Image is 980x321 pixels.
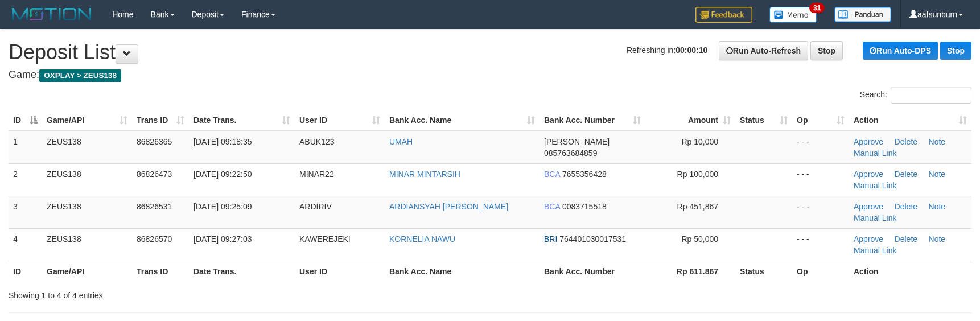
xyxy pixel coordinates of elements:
label: Search: [860,87,971,104]
th: ID [9,261,42,282]
span: Copy 085763684859 to clipboard [544,149,597,158]
span: [DATE] 09:18:35 [193,137,252,146]
h4: Game: [9,69,971,81]
th: Action [849,261,971,282]
a: MINAR MINTARSIH [389,170,460,179]
span: Rp 50,000 [681,234,718,244]
th: Trans ID: activate to sort column ascending [132,110,189,131]
a: Note [929,137,946,146]
th: Bank Acc. Number: activate to sort column ascending [540,110,645,131]
span: Rp 10,000 [681,137,718,146]
th: Bank Acc. Name: activate to sort column ascending [385,110,540,131]
span: 86826570 [137,234,172,244]
span: Copy 0083715518 to clipboard [562,202,607,211]
th: Status [735,261,792,282]
th: Op [792,261,849,282]
a: Delete [895,170,917,179]
th: Game/API [42,261,132,282]
td: - - - [792,163,849,196]
span: [PERSON_NAME] [544,137,610,146]
td: ZEUS138 [42,228,132,261]
span: [DATE] 09:27:03 [193,234,252,244]
strong: 00:00:10 [676,46,707,55]
td: - - - [792,196,849,228]
span: ABUK123 [299,137,334,146]
span: 86826531 [137,202,172,211]
td: ZEUS138 [42,196,132,228]
span: BCA [544,170,560,179]
span: BRI [544,234,557,244]
a: Note [929,234,946,244]
th: Status: activate to sort column ascending [735,110,792,131]
a: Note [929,170,946,179]
span: 86826365 [137,137,172,146]
span: Rp 451,867 [677,202,718,211]
a: Run Auto-DPS [863,42,938,60]
span: 31 [809,3,825,13]
span: MINAR22 [299,170,334,179]
span: Copy 764401030017531 to clipboard [559,234,626,244]
input: Search: [891,87,971,104]
th: User ID [295,261,385,282]
a: Manual Link [854,213,897,223]
a: UMAH [389,137,413,146]
a: Approve [854,137,883,146]
span: Rp 100,000 [677,170,718,179]
a: Manual Link [854,246,897,255]
img: Feedback.jpg [695,7,752,23]
th: ID: activate to sort column descending [9,110,42,131]
a: Manual Link [854,149,897,158]
th: Op: activate to sort column ascending [792,110,849,131]
img: Button%20Memo.svg [769,7,817,23]
th: Game/API: activate to sort column ascending [42,110,132,131]
a: Delete [895,137,917,146]
th: Rp 611.867 [645,261,735,282]
th: Action: activate to sort column ascending [849,110,971,131]
span: [DATE] 09:25:09 [193,202,252,211]
div: Showing 1 to 4 of 4 entries [9,285,400,301]
th: Trans ID [132,261,189,282]
a: Manual Link [854,181,897,190]
td: ZEUS138 [42,163,132,196]
a: Delete [895,234,917,244]
a: Approve [854,170,883,179]
span: OXPLAY > ZEUS138 [39,69,121,82]
td: ZEUS138 [42,131,132,164]
img: panduan.png [834,7,891,22]
a: Delete [895,202,917,211]
a: Stop [810,41,843,60]
a: Note [929,202,946,211]
a: Approve [854,202,883,211]
span: Refreshing in: [627,46,707,55]
td: 1 [9,131,42,164]
a: Run Auto-Refresh [719,41,808,60]
th: User ID: activate to sort column ascending [295,110,385,131]
th: Date Trans.: activate to sort column ascending [189,110,295,131]
a: Stop [940,42,971,60]
span: [DATE] 09:22:50 [193,170,252,179]
th: Bank Acc. Number [540,261,645,282]
a: Approve [854,234,883,244]
span: 86826473 [137,170,172,179]
td: - - - [792,228,849,261]
td: 3 [9,196,42,228]
th: Amount: activate to sort column ascending [645,110,735,131]
td: - - - [792,131,849,164]
a: KORNELIA NAWU [389,234,455,244]
span: Copy 7655356428 to clipboard [562,170,607,179]
span: BCA [544,202,560,211]
span: KAWEREJEKI [299,234,351,244]
td: 4 [9,228,42,261]
th: Date Trans. [189,261,295,282]
h1: Deposit List [9,41,971,64]
span: ARDIRIV [299,202,332,211]
a: ARDIANSYAH [PERSON_NAME] [389,202,508,211]
img: MOTION_logo.png [9,6,95,23]
th: Bank Acc. Name [385,261,540,282]
td: 2 [9,163,42,196]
